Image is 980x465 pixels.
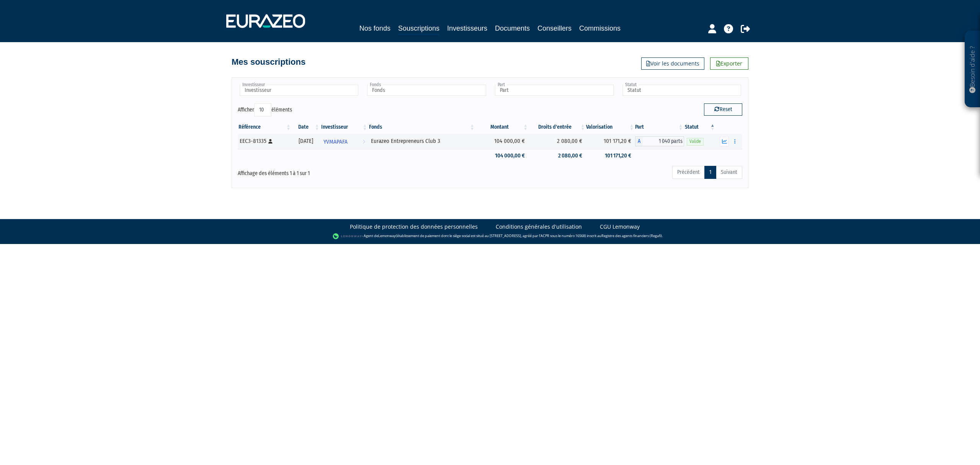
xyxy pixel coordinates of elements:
a: Registre des agents financiers (Regafi) [601,233,662,238]
span: 1 040 parts [643,136,684,146]
th: Date: activer pour trier la colonne par ordre croissant [292,121,320,134]
i: Voir l'investisseur [363,135,365,149]
p: Besoin d'aide ? [968,35,977,104]
a: Politique de protection des données personnelles [350,223,478,231]
a: 1 [704,166,716,179]
a: Lemonway [378,233,396,238]
a: Exporter [710,57,748,70]
div: Affichage des éléments 1 à 1 sur 1 [238,165,441,177]
a: Documents [495,23,530,34]
a: YVMAPAFA [320,134,368,149]
button: Reset [704,103,742,116]
th: Part: activer pour trier la colonne par ordre croissant [635,121,684,134]
span: Valide [687,138,704,145]
a: Commissions [579,23,621,34]
i: [Français] Personne physique [268,139,273,144]
div: Eurazeo Entrepreneurs Club 3 [371,137,473,145]
th: Fonds: activer pour trier la colonne par ordre croissant [368,121,475,134]
th: Référence : activer pour trier la colonne par ordre croissant [238,121,292,134]
label: Afficher éléments [238,103,292,116]
td: 101 171,20 € [586,149,635,162]
div: [DATE] [294,137,318,145]
select: Afficheréléments [254,103,271,116]
img: 1732889491-logotype_eurazeo_blanc_rvb.png [226,14,305,28]
a: Investisseurs [447,23,487,34]
th: Valorisation: activer pour trier la colonne par ordre croissant [586,121,635,134]
span: A [635,136,643,146]
img: logo-lemonway.png [333,232,362,240]
td: 101 171,20 € [586,134,635,149]
th: Investisseur: activer pour trier la colonne par ordre croissant [320,121,368,134]
a: Conseillers [537,23,572,34]
h4: Mes souscriptions [232,57,305,67]
td: 2 080,00 € [529,149,586,162]
td: 104 000,00 € [475,149,529,162]
a: CGU Lemonway [600,223,640,231]
a: Nos fonds [359,23,390,34]
a: Souscriptions [398,23,439,35]
span: YVMAPAFA [323,135,348,149]
th: Statut : activer pour trier la colonne par ordre d&eacute;croissant [684,121,716,134]
div: - Agent de (établissement de paiement dont le siège social est situé au [STREET_ADDRESS], agréé p... [8,232,972,240]
div: EEC3-81335 [240,137,289,145]
a: Conditions générales d'utilisation [496,223,582,231]
td: 2 080,00 € [529,134,586,149]
th: Droits d'entrée: activer pour trier la colonne par ordre croissant [529,121,586,134]
div: A - Eurazeo Entrepreneurs Club 3 [635,136,684,146]
td: 104 000,00 € [475,134,529,149]
a: Voir les documents [641,57,704,70]
th: Montant: activer pour trier la colonne par ordre croissant [475,121,529,134]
